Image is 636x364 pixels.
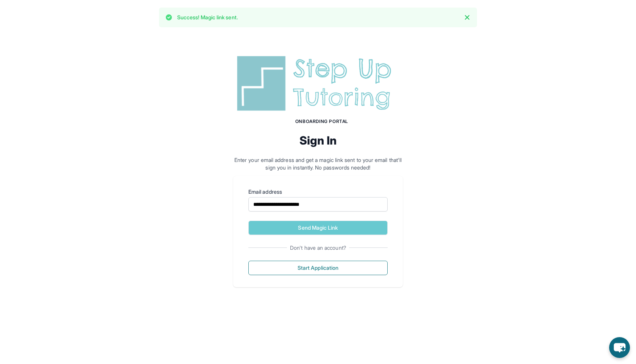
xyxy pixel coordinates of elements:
button: chat-button [609,337,630,358]
p: Enter your email address and get a magic link sent to your email that'll sign you in instantly. N... [233,156,403,171]
h2: Sign In [233,134,403,147]
label: Email address [248,188,388,196]
span: Don't have an account? [287,244,349,252]
p: Success! Magic link sent. [177,14,238,21]
button: Send Magic Link [248,221,388,235]
button: Start Application [248,261,388,275]
h1: Onboarding Portal [241,118,403,124]
img: Step Up Tutoring horizontal logo [233,53,403,114]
